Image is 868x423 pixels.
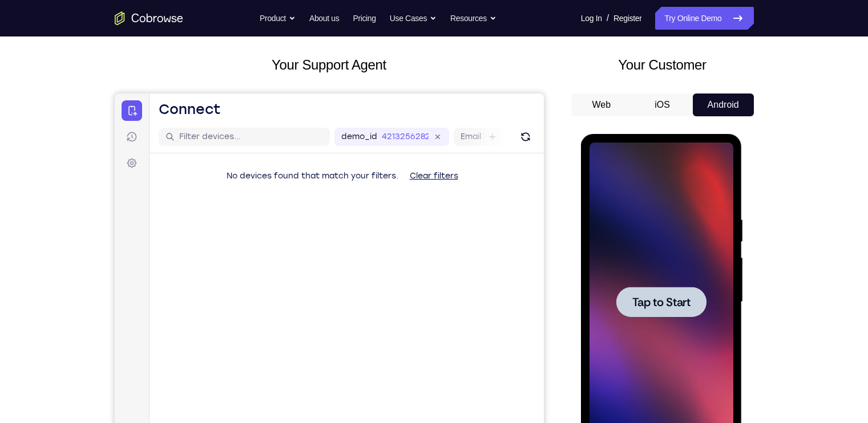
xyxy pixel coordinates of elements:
button: Resources [450,7,496,30]
a: Try Online Demo [655,7,753,30]
a: About us [309,7,339,30]
button: Clear filters [286,71,353,94]
h2: Your Support Agent [115,55,544,75]
button: Product [260,7,296,30]
span: Tap to Start [51,162,110,174]
button: iOS [632,93,693,116]
button: 6-digit code [197,343,267,366]
span: No devices found that match your filters. [112,78,284,87]
span: / [607,11,609,25]
a: Log In [581,7,602,30]
a: Register [613,7,641,30]
h2: Your Customer [571,55,754,75]
button: Tap to Start [35,153,126,183]
a: Pricing [353,7,376,30]
a: Go to the home page [115,11,183,25]
button: Use Cases [390,7,437,30]
button: Web [571,93,632,116]
button: Android [693,93,754,116]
